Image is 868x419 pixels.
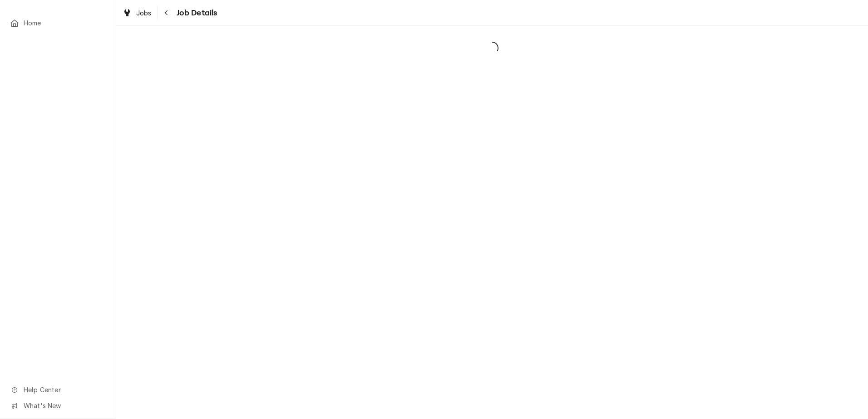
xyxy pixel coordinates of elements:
span: Help Center [24,385,105,395]
span: Loading... [116,39,868,58]
a: Go to What's New [5,398,110,413]
a: Jobs [119,5,155,20]
a: Go to Help Center [5,382,110,397]
span: Jobs [136,8,152,18]
span: Job Details [174,7,217,19]
a: Home [5,15,110,30]
span: Home [24,18,106,28]
button: Navigate back [159,5,174,20]
span: What's New [24,401,105,410]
